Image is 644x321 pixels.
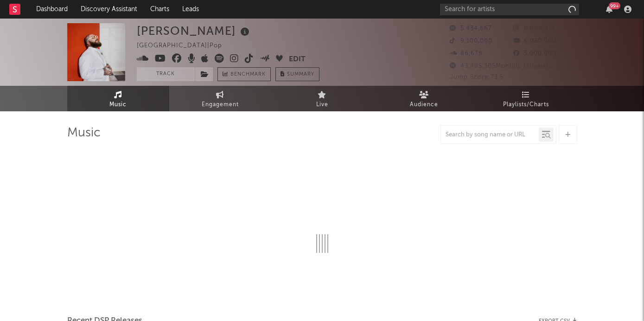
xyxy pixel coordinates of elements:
span: Playlists/Charts [503,99,549,110]
div: [PERSON_NAME] [137,23,252,39]
span: 6,050,000 [513,38,556,44]
a: Benchmark [217,67,271,81]
button: Summary [275,67,319,81]
div: [GEOGRAPHIC_DATA] | Pop [137,40,233,51]
a: Music [67,86,169,111]
span: Summary [287,72,314,77]
input: Search for artists [440,4,579,15]
span: Benchmark [230,69,266,80]
input: Search by song name or URL [441,131,539,139]
span: Jump Score: 73.5 [450,74,504,80]
span: 43,485,385 Monthly Listeners [450,63,552,69]
span: 8,894,375 [513,26,555,32]
a: Playlists/Charts [475,86,577,111]
span: Engagement [202,99,239,110]
button: Edit [289,54,306,65]
a: Audience [373,86,475,111]
a: Engagement [169,86,271,111]
span: 5,434,667 [450,26,492,32]
span: 86,679 [450,51,483,57]
div: 99 + [609,2,620,9]
button: 99+ [606,6,612,13]
a: Live [271,86,373,111]
button: Track [137,67,195,81]
span: 5,000,000 [513,51,556,57]
span: 9,100,000 [450,38,492,44]
span: Audience [410,99,438,110]
span: Live [316,99,328,110]
span: Music [109,99,127,110]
